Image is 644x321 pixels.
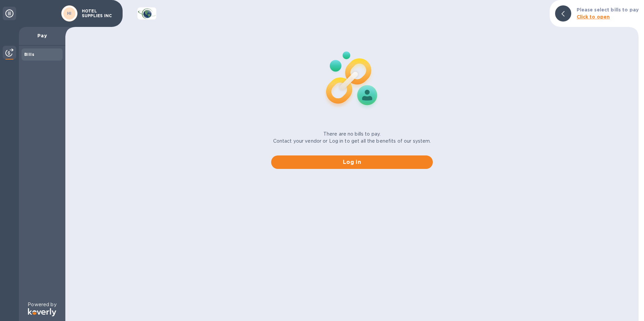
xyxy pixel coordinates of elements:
[82,9,116,18] p: HOTEL SUPPLIES INC
[24,52,34,57] b: Bills
[28,301,56,308] p: Powered by
[577,7,639,12] b: Please select bills to pay
[24,32,60,39] p: Pay
[67,11,72,16] b: HI
[28,308,56,316] img: Logo
[271,155,433,169] button: Log in
[277,158,427,166] span: Log in
[577,14,610,20] b: Click to open
[273,131,431,145] p: There are no bills to pay. Contact your vendor or Log in to get all the benefits of our system.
